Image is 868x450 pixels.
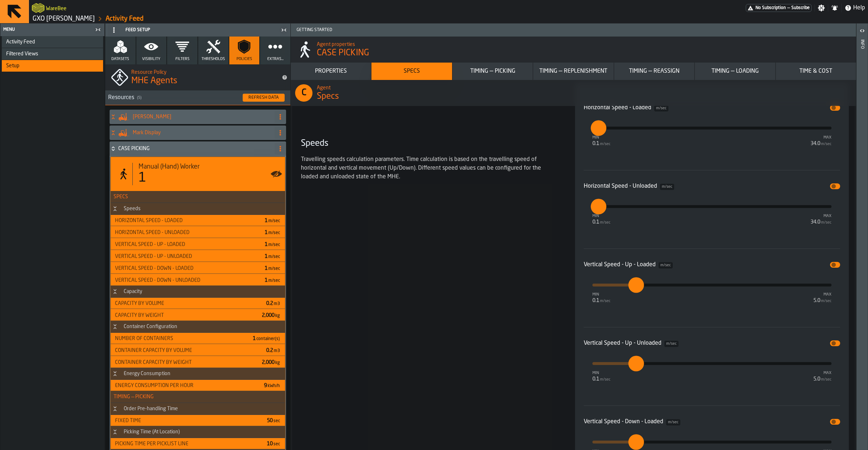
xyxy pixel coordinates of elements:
div: title-CASE PICKING [291,37,856,63]
span: m/sec [268,279,280,283]
h3: title-section-[object Object] [105,90,290,105]
div: StatList-item-Horizontal Speed - Unloaded [111,227,285,238]
div: Container Capacity by Weight [112,360,256,365]
label: button-toggle-Notifications [828,4,841,12]
div: title-Specs [291,80,856,106]
div: max [810,135,831,140]
span: Policies [237,57,252,61]
button: Button-Order Pre-handling Time-open [111,406,119,412]
div: Time & Cost [779,67,853,76]
div: Timing — Picking [455,67,530,76]
span: Specs [111,194,128,200]
h2: Sub Title [317,40,853,47]
span: m/sec [821,221,831,225]
button: button-Properties [291,63,371,80]
div: Order Pre-handling Time [119,406,182,412]
div: Energy Consumption [119,371,175,377]
h3: title-section-Energy Consumption [111,368,285,380]
h3: title-section-Timing — Picking [111,391,285,403]
h3: title-section-Order Pre-handling Time [111,403,285,415]
div: Horizontal Speed - Unloaded [584,182,674,191]
span: Visibility [142,57,160,61]
span: 1 [265,230,281,235]
div: Refresh Data [246,95,282,100]
div: Horizontal Speed - Loaded [112,218,259,224]
nav: Breadcrumb [32,14,448,23]
div: Vertical Speed - Up - Loaded [584,260,673,269]
div: StatList-item-Capacity by volume [111,298,285,309]
div: Travelling speeds calculation parameters. Time calculation is based on the travelling speed of ho... [301,155,558,181]
div: Vertical Speed - Up - Loaded [112,242,259,247]
label: react-aria9464722375-:r3v: [628,434,644,450]
div: Picking Time (At Location) [119,429,184,435]
h4: [PERSON_NAME] [133,114,272,120]
h3: title-section-Capacity [111,286,285,298]
span: kg [275,361,280,365]
button: Button-Speeds-open [111,206,119,212]
header: Info [856,24,868,450]
span: m/sec [268,219,280,223]
div: Speeds [119,206,145,212]
div: Vertical Speed - Down - Loaded [112,266,259,271]
div: Resources [108,93,237,102]
label: react-aria9464722375-:r3p: [628,277,644,293]
span: 1 [253,336,281,341]
div: Vertical Speed - Down - Loaded [584,417,680,426]
span: 50 [267,418,281,423]
div: C [295,84,312,102]
div: Timing — Replenishment [536,67,610,76]
span: 1 [265,218,281,223]
button: Button-Capacity-open [111,289,119,294]
div: 0.1 [592,219,610,225]
li: menu Setup [2,60,103,72]
div: Mark Two [110,110,272,124]
span: sec [273,442,280,446]
button: button-Time & Cost [776,63,856,80]
h2: Sub Title [131,68,276,75]
input: react-aria9464722375-:r3m: react-aria9464722375-:r3m: [591,199,599,214]
span: 1 [265,254,281,259]
span: m3 [274,302,280,306]
div: StatList-item-Container Capacity by Weight [111,357,285,368]
div: Title [139,163,279,171]
div: StatList-item-Number of Containers [111,333,285,344]
div: title-MHE Agents [105,64,290,90]
button: Button-Energy Consumption-open [111,371,119,377]
span: 1 [265,266,281,271]
div: Vertical Speed - Up - Unloaded [112,254,259,259]
a: link-to-/wh/i/baca6aa3-d1fc-43c0-a604-2a1c9d5db74d/simulations [33,15,95,23]
span: Manual (Hand) Worker [139,163,200,171]
div: Properties [294,67,368,76]
span: Specs [317,91,339,102]
span: m/sec [600,378,610,382]
div: input-slider-Horizontal Speed - Loaded [584,98,841,150]
button: button-Timing — Replenishment [533,63,613,80]
span: m/sec [268,255,280,259]
span: Extras... [267,57,284,61]
div: stat-Manual (Hand) Worker [111,157,285,191]
label: button-toggle-Close me [279,26,289,34]
span: m3 [274,349,280,353]
button: Button-Container Configuration-open [111,324,119,330]
div: 0.1 [592,298,610,303]
h3: Speeds [301,138,558,149]
div: StatList-item-Capacity by weight [111,310,285,321]
div: StatList-item-Energy Consumption Per Hour [111,380,285,391]
div: Container Configuration [119,324,182,330]
label: button-toggle-Settings [815,4,828,12]
span: Setup [6,63,20,69]
a: logo-header [32,1,44,14]
span: MHE Agents [131,75,177,87]
div: StatList-item-Horizontal Speed - Loaded [111,215,285,226]
div: 5.0 [813,298,831,303]
div: Feed Setup [107,24,279,36]
header: Menu [0,24,105,36]
input: react-aria9464722375-:r3s: react-aria9464722375-:r3s: [628,356,636,371]
div: Info [860,38,865,448]
a: link-to-/wh/i/baca6aa3-d1fc-43c0-a604-2a1c9d5db74d/pricing/ [746,4,812,12]
div: min [592,135,610,140]
span: 1 [265,242,281,247]
button: button-Timing — Picking [452,63,533,80]
span: 0.2 [266,301,281,306]
div: 5.0 [813,376,831,382]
